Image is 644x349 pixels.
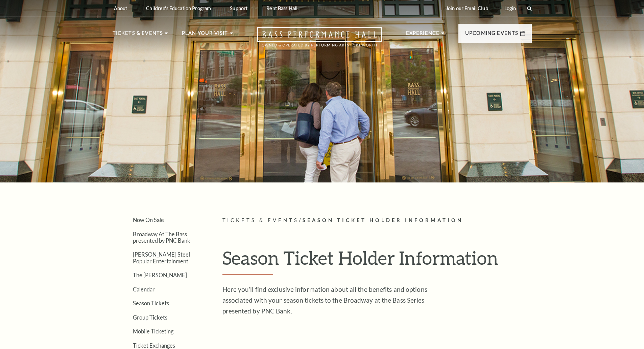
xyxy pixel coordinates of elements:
a: Season Tickets [133,300,169,306]
p: Support [230,5,247,11]
a: Broadway At The Bass presented by PNC Bank [133,231,190,244]
p: Here you’ll find exclusive information about all the benefits and options associated with your se... [222,284,442,317]
p: About [114,5,127,11]
a: Ticket Exchanges [133,342,175,349]
a: Now On Sale [133,217,164,223]
p: Experience [406,29,440,41]
p: Tickets & Events [113,29,163,41]
a: Mobile Ticketing [133,328,173,334]
p: / [222,216,532,225]
span: Season Ticket Holder Information [303,217,463,223]
a: The [PERSON_NAME] [133,272,187,278]
a: [PERSON_NAME] Steel Popular Entertainment [133,251,190,264]
a: Calendar [133,286,155,292]
h1: Season Ticket Holder Information [222,247,532,275]
p: Plan Your Visit [182,29,228,41]
p: Upcoming Events [465,29,519,41]
p: Children's Education Program [146,5,211,11]
span: Tickets & Events [222,217,299,223]
p: Rent Bass Hall [266,5,297,11]
a: Group Tickets [133,314,167,321]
